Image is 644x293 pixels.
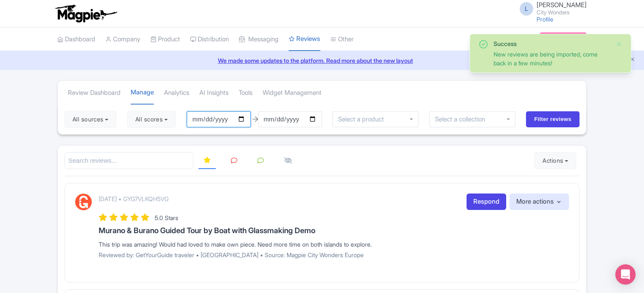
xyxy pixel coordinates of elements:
a: Analytics [164,81,189,105]
p: [DATE] • GYG7VLKQH5VG [99,194,169,203]
a: Other [330,28,354,51]
span: 5.0 Stars [155,214,178,221]
img: GetYourGuide Logo [75,194,92,210]
a: Reviews [289,27,320,51]
a: Product [150,28,180,51]
a: Distribution [190,28,229,51]
button: Close announcement [629,55,636,65]
input: Select a collection [435,116,491,123]
button: Close [616,39,623,49]
span: L [520,2,533,16]
img: logo-ab69f6fb50320c5b225c76a69d11143b.png [53,4,118,23]
p: Reviewed by: GetYourGuide traveler • [GEOGRAPHIC_DATA] • Source: Magpie City Wonders Europe [99,250,569,259]
span: [PERSON_NAME] [537,1,587,9]
h3: Murano & Burano Guided Tour by Boat with Glassmaking Demo [99,226,569,235]
a: Respond [467,194,506,210]
div: Success [494,39,609,48]
input: Search reviews... [64,152,193,169]
a: Manage [131,81,154,105]
button: All scores [127,111,176,128]
input: Filter reviews [526,111,580,127]
div: Open Intercom Messenger [615,264,636,285]
input: Select a product [338,116,389,123]
a: L [PERSON_NAME] City Wonders [515,2,587,15]
a: Profile [537,16,553,23]
a: Messaging [239,28,279,51]
a: We made some updates to the platform. Read more about the new layout [5,56,639,65]
a: Subscription [539,32,587,45]
a: AI Insights [199,81,228,105]
button: Actions [534,152,576,169]
button: More actions [510,194,569,210]
a: Dashboard [57,28,95,51]
div: New reviews are being imported, come back in a few minutes! [494,50,609,67]
small: City Wonders [537,10,587,15]
a: Widget Management [263,81,322,105]
a: Review Dashboard [68,81,121,105]
a: Tools [239,81,252,105]
div: This trip was amazing! Would had loved to make own piece. Need more time on both islands to explore. [99,240,569,249]
a: Company [105,28,140,51]
button: All sources [64,111,116,128]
